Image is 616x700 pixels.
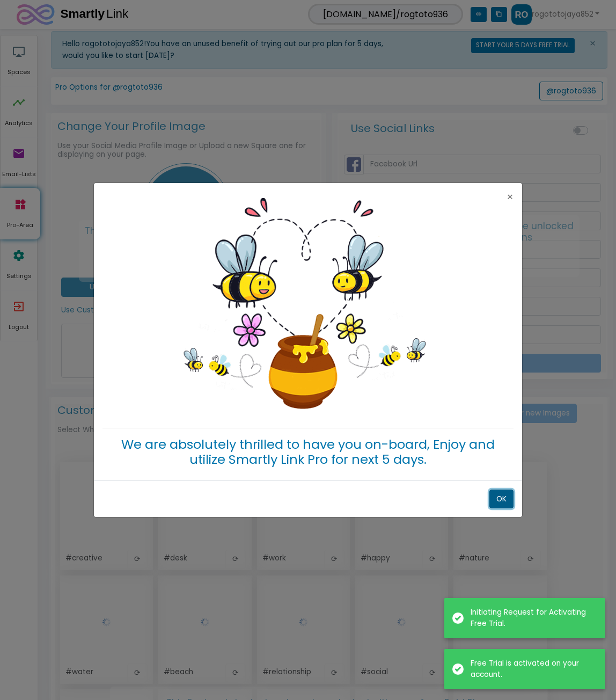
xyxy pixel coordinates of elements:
button: OK [489,490,514,509]
button: × [507,192,514,202]
div: Initiating Request for Activating Free Trial. [471,607,589,629]
div: Free Trial is activated on your account. [471,658,589,680]
img: bee-premium.png [162,192,447,419]
h3: We are absolutely thrilled to have you on-board, Enjoy and utilize Smartly Link Pro for next 5 days. [102,437,514,468]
